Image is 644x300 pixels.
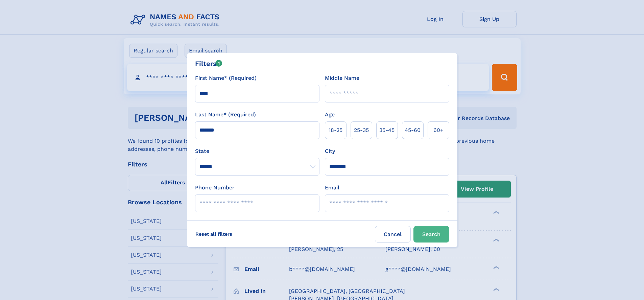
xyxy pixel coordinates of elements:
label: Phone Number [195,184,235,192]
label: Reset all filters [191,226,237,242]
span: 25‑35 [354,126,369,134]
label: City [325,147,335,155]
label: State [195,147,319,155]
label: Cancel [375,226,411,243]
span: 35‑45 [379,126,395,134]
label: First Name* (Required) [195,74,257,82]
button: Search [413,226,449,243]
span: 18‑25 [329,126,342,134]
span: 45‑60 [405,126,421,134]
div: Filters [195,59,222,69]
span: 60+ [433,126,444,134]
label: Last Name* (Required) [195,111,256,119]
label: Email [325,184,339,192]
label: Middle Name [325,74,359,82]
label: Age [325,111,335,119]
